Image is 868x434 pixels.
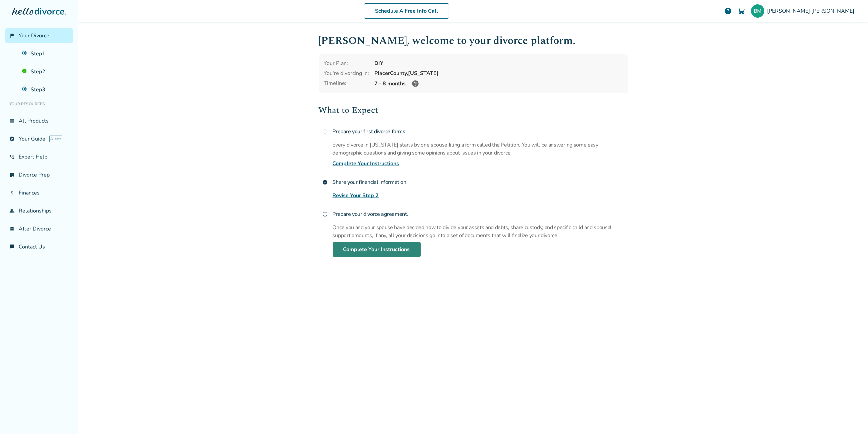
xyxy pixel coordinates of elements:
[49,136,62,142] span: AI beta
[323,129,328,134] span: radio_button_unchecked
[5,97,73,111] li: Your Resources
[18,64,73,79] a: Step2
[5,203,73,218] a: groupRelationships
[737,7,745,15] img: Cart
[9,244,15,249] span: chat_info
[724,7,732,15] a: help
[324,70,369,77] div: You're divorcing in:
[323,180,328,185] span: check_circle
[333,223,628,239] p: Once you and your spouse have decided how to divide your assets and debts, share custody, and spe...
[18,82,73,97] a: Step3
[319,33,628,49] h1: [PERSON_NAME] , welcome to your divorce platform.
[333,176,628,189] h4: Share your financial information.
[323,212,328,217] span: radio_button_unchecked
[5,239,73,254] a: chat_infoContact Us
[364,3,449,19] a: Schedule A Free Info Call
[767,7,857,15] span: [PERSON_NAME] [PERSON_NAME]
[5,167,73,183] a: list_alt_checkDivorce Prep
[9,208,15,214] span: group
[333,141,628,157] p: Every divorce in [US_STATE] starts by one spouse filing a form called the Petition. You will be a...
[9,118,15,124] span: view_list
[333,160,399,168] a: Complete Your Instructions
[9,190,15,196] span: attach_money
[319,104,628,117] h2: What to Expect
[751,4,764,18] img: Brianna Matheus
[375,70,623,77] div: Placer County, [US_STATE]
[375,60,623,67] div: DIY
[333,192,379,200] a: Revise Your Step 2
[5,113,73,129] a: view_listAll Products
[5,149,73,165] a: phone_in_talkExpert Help
[5,131,73,147] a: exploreYour GuideAI beta
[9,136,15,142] span: explore
[324,60,369,67] div: Your Plan:
[324,80,369,88] div: Timeline:
[5,28,73,43] a: flag_2Your Divorce
[5,221,73,236] a: bookmark_checkAfter Divorce
[18,46,73,61] a: Step1
[375,80,623,88] div: 7 - 8 months
[19,32,49,39] span: Your Divorce
[9,226,15,231] span: bookmark_check
[5,185,73,201] a: attach_moneyFinances
[333,208,628,221] h4: Prepare your divorce agreement.
[333,125,628,138] h4: Prepare your first divorce forms.
[9,172,15,178] span: list_alt_check
[9,33,15,38] span: flag_2
[835,402,868,434] iframe: Chat Widget
[333,242,421,257] a: Complete Your Instructions
[9,154,15,160] span: phone_in_talk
